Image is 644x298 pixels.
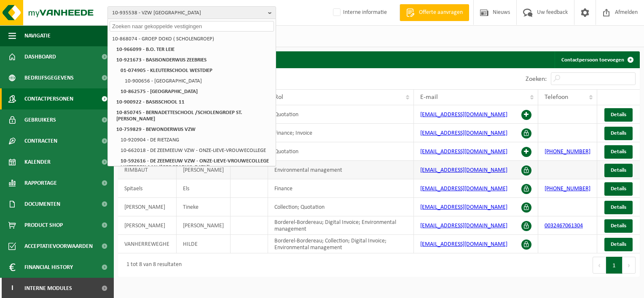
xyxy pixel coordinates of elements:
[24,46,56,67] span: Dashboard
[604,108,633,122] a: Details
[268,142,414,161] td: Quotation
[545,186,590,192] a: [PHONE_NUMBER]
[268,179,414,198] td: Finance
[611,112,626,117] span: Details
[611,205,626,210] span: Details
[112,7,265,19] span: 10-935538 - VZW [GEOGRAPHIC_DATA]
[268,216,414,235] td: Borderel-Bordereau; Digital Invoice; Environmental management
[593,257,606,274] button: Previous
[545,223,583,229] a: 0032467061304
[118,145,274,156] li: 10-662018 - DE ZEEMEEUW VZW - ONZE-LIEVE-VROUWECOLLEGE
[604,127,633,140] a: Details
[177,198,231,216] td: Tineke
[177,216,231,235] td: [PERSON_NAME]
[24,88,73,109] span: Contactpersonen
[420,186,507,192] a: [EMAIL_ADDRESS][DOMAIN_NAME]
[611,168,626,173] span: Details
[24,109,56,130] span: Gebruikers
[121,68,212,73] strong: 01-074905 - KLEUTERSCHOOL WESTDIEP
[400,4,469,21] a: Offerte aanvragen
[268,105,414,124] td: Quotation
[24,236,93,257] span: Acceptatievoorwaarden
[177,161,231,179] td: [PERSON_NAME]
[604,201,633,214] a: Details
[420,149,507,155] a: [EMAIL_ADDRESS][DOMAIN_NAME]
[24,25,51,46] span: Navigatie
[118,161,177,179] td: RIMBAUT
[268,235,414,253] td: Borderel-Bordereau; Collection; Digital Invoice; Environmental management
[545,149,590,155] a: [PHONE_NUMBER]
[122,76,274,86] li: 10-900656 - [GEOGRAPHIC_DATA]
[118,135,274,145] li: 10-920904 - DE RIETZANG
[118,216,177,235] td: [PERSON_NAME]
[122,258,182,273] div: 1 tot 8 van 8 resultaten
[24,173,57,194] span: Rapportage
[420,223,507,229] a: [EMAIL_ADDRESS][DOMAIN_NAME]
[604,238,633,251] a: Details
[118,235,177,253] td: VANHERREWEGHE
[110,21,274,32] input: Zoeken naar gekoppelde vestigingen
[611,242,626,247] span: Details
[420,241,507,247] a: [EMAIL_ADDRESS][DOMAIN_NAME]
[604,219,633,233] a: Details
[268,161,414,179] td: Environmental management
[24,152,51,173] span: Kalender
[545,94,568,101] span: Telefoon
[331,6,387,19] label: Interne informatie
[177,235,231,253] td: HILDE
[24,130,57,152] span: Contracten
[121,158,269,170] strong: 10-592616 - DE ZEEMEEUW VZW - ONZE-LIEVE-VROUWECOLLEGE LIJSTERBESLAAN ([GEOGRAPHIC_DATA])
[107,6,276,19] button: 10-935538 - VZW [GEOGRAPHIC_DATA]
[526,76,547,82] label: Zoeken:
[623,257,636,274] button: Next
[24,215,63,236] span: Product Shop
[420,130,507,136] a: [EMAIL_ADDRESS][DOMAIN_NAME]
[116,99,185,105] strong: 10-900922 - BASISSCHOOL 11
[420,112,507,118] a: [EMAIL_ADDRESS][DOMAIN_NAME]
[116,110,242,122] strong: 10-850745 - BERNADETTESCHOOL /SCHOLENGROEP ST.[PERSON_NAME]
[116,57,207,63] strong: 10-921673 - BASISONDERWIJS ZEEBRIES
[268,124,414,142] td: Finance; Invoice
[604,182,633,196] a: Details
[118,198,177,216] td: [PERSON_NAME]
[420,94,438,101] span: E-mail
[121,89,198,94] strong: 10-862575 - [GEOGRAPHIC_DATA]
[24,194,60,215] span: Documenten
[118,179,177,198] td: Spitaels
[420,167,507,173] a: [EMAIL_ADDRESS][DOMAIN_NAME]
[611,223,626,229] span: Details
[268,198,414,216] td: Collection; Quotation
[611,186,626,192] span: Details
[24,67,74,88] span: Bedrijfsgegevens
[116,127,196,132] strong: 10-759829 - BEWONDERWIJS VZW
[555,51,639,68] a: Contactpersoon toevoegen
[110,34,274,44] li: 10-868074 - GROEP DOKO ( SCHOLENGROEP)
[116,47,174,52] strong: 10-966099 - B.O. TER LEIE
[611,130,626,136] span: Details
[604,145,633,159] a: Details
[606,257,623,274] button: 1
[611,149,626,154] span: Details
[24,257,73,278] span: Financial History
[604,164,633,177] a: Details
[177,179,231,198] td: Els
[274,94,283,101] span: Rol
[417,8,465,17] span: Offerte aanvragen
[420,204,507,210] a: [EMAIL_ADDRESS][DOMAIN_NAME]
